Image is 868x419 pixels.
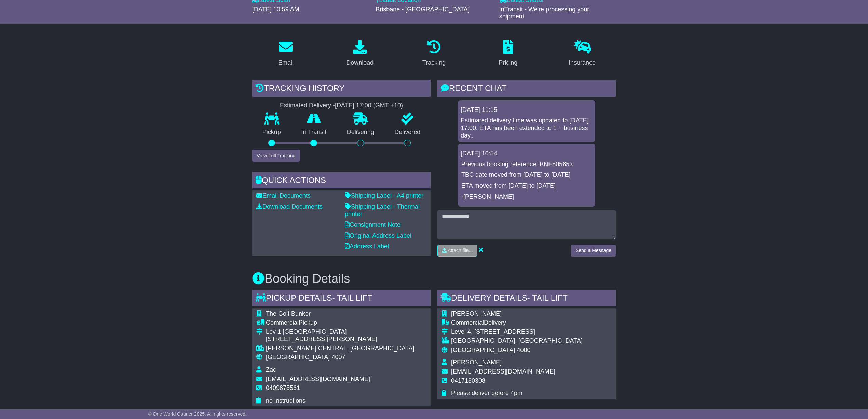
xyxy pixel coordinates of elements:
[252,150,300,162] button: View Full Tracking
[345,192,423,199] a: Shipping Label - A4 printer
[451,319,484,326] span: Commercial
[437,290,616,308] div: Delivery Details
[256,192,311,199] a: Email Documents
[252,172,431,191] div: Quick Actions
[345,243,389,250] a: Address Label
[451,377,485,384] span: 0417180308
[342,38,378,70] a: Download
[571,245,616,257] button: Send a Message
[451,328,583,336] div: Level 4, [STREET_ADDRESS]
[451,346,515,353] span: [GEOGRAPHIC_DATA]
[252,272,616,286] h3: Booking Details
[494,38,522,70] a: Pricing
[266,345,414,352] div: [PERSON_NAME] CENTRAL, [GEOGRAPHIC_DATA]
[331,354,345,361] span: 4007
[451,310,502,317] span: [PERSON_NAME]
[499,6,589,20] span: InTransit - We're processing your shipment
[266,397,306,404] span: no instructions
[256,203,323,210] a: Download Documents
[461,161,592,168] p: Previous booking reference: BNE805853
[451,359,502,366] span: [PERSON_NAME]
[437,80,616,99] div: RECENT CHAT
[451,390,523,396] span: Please deliver before 4pm
[461,106,593,114] div: [DATE] 11:15
[569,58,596,67] div: Insurance
[252,80,431,99] div: Tracking history
[274,38,298,70] a: Email
[451,319,583,327] div: Delivery
[266,376,370,382] span: [EMAIL_ADDRESS][DOMAIN_NAME]
[278,58,294,67] div: Email
[266,310,311,317] span: The Golf Bunker
[422,58,446,67] div: Tracking
[451,368,555,375] span: [EMAIL_ADDRESS][DOMAIN_NAME]
[252,6,299,13] span: [DATE] 10:59 AM
[564,38,600,70] a: Insurance
[461,117,593,139] div: Estimated delivery time was updated to [DATE] 17:00. ETA has been extended to 1 + business day..
[266,319,299,326] span: Commercial
[266,384,300,391] span: 0409875561
[266,328,414,336] div: Lev 1 [GEOGRAPHIC_DATA]
[252,129,291,136] p: Pickup
[384,129,431,136] p: Delivered
[266,319,414,327] div: Pickup
[376,6,469,13] span: Brisbane - [GEOGRAPHIC_DATA]
[418,38,450,70] a: Tracking
[252,102,431,109] div: Estimated Delivery -
[332,293,372,302] span: - Tail Lift
[252,290,431,308] div: Pickup Details
[148,411,247,417] span: © One World Courier 2025. All rights reserved.
[291,129,337,136] p: In Transit
[346,58,374,67] div: Download
[461,150,593,157] div: [DATE] 10:54
[461,182,592,190] p: ETA moved from [DATE] to [DATE]
[499,58,517,67] div: Pricing
[266,366,276,373] span: Zac
[335,102,403,109] div: [DATE] 17:00 (GMT +10)
[527,293,568,302] span: - Tail Lift
[266,354,330,361] span: [GEOGRAPHIC_DATA]
[461,193,592,201] p: -[PERSON_NAME]
[451,337,583,345] div: [GEOGRAPHIC_DATA], [GEOGRAPHIC_DATA]
[345,203,420,218] a: Shipping Label - Thermal printer
[266,336,414,343] div: [STREET_ADDRESS][PERSON_NAME]
[517,346,530,353] span: 4000
[345,221,401,228] a: Consignment Note
[461,171,592,179] p: TBC date moved from [DATE] to [DATE]
[345,232,411,239] a: Original Address Label
[337,129,384,136] p: Delivering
